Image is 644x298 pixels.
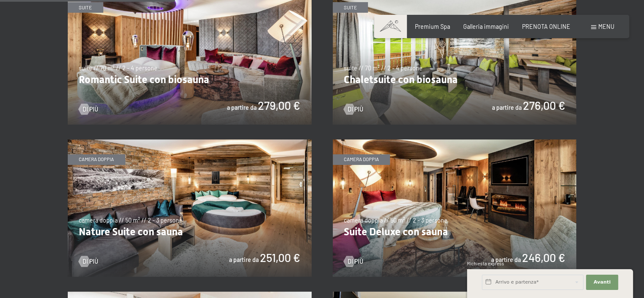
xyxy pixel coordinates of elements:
[348,257,363,266] span: Di più
[83,105,98,114] span: Di più
[415,23,450,30] a: Premium Spa
[333,292,577,296] a: Alpin Studio
[79,105,98,114] a: Di più
[522,23,570,30] a: PRENOTA ONLINE
[598,23,614,30] span: Menu
[79,257,98,266] a: Di più
[333,139,577,144] a: Suite Deluxe con sauna
[467,261,504,266] span: Richiesta express
[344,257,363,266] a: Di più
[83,257,98,266] span: Di più
[594,279,611,286] span: Avanti
[463,23,509,30] a: Galleria immagini
[586,275,618,290] button: Avanti
[348,105,363,114] span: Di più
[68,139,312,277] img: Nature Suite con sauna
[344,105,363,114] a: Di più
[68,292,312,296] a: Family Suite
[68,139,312,144] a: Nature Suite con sauna
[333,139,577,277] img: Suite Deluxe con sauna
